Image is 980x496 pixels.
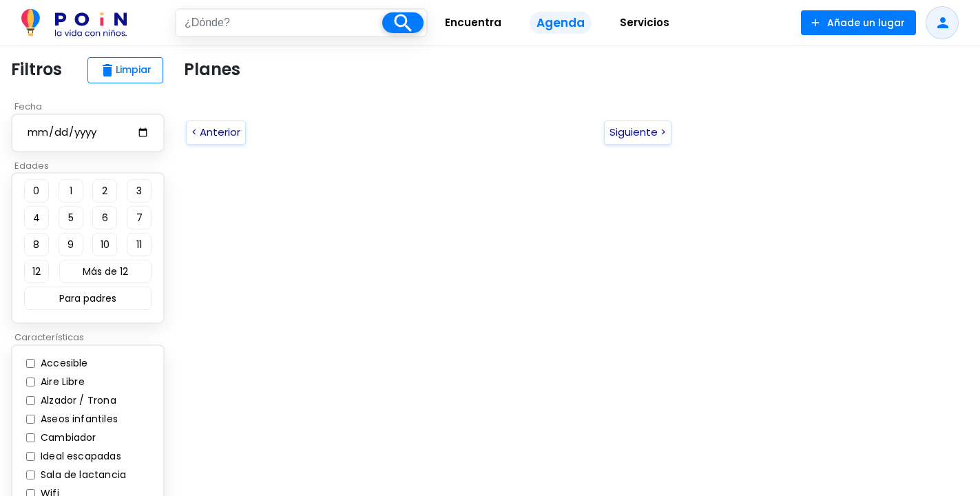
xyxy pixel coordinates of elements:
label: Cambiador [37,431,96,445]
button: 0 [24,179,49,203]
button: Añade un lugar [801,10,916,35]
p: Edades [11,159,173,173]
button: deleteLimpiar [87,57,163,83]
button: Más de 12 [59,260,152,283]
a: Agenda [519,6,603,40]
button: 1 [59,179,83,203]
label: Aseos infantiles [37,412,118,426]
label: Alzador / Trona [37,393,116,408]
span: Encuentra [439,12,508,34]
label: Ideal escapadas [37,449,121,464]
button: 11 [127,233,152,256]
button: 10 [92,233,117,256]
p: Características [11,331,173,344]
label: Aire Libre [37,375,85,389]
p: Filtros [11,57,62,82]
button: Siguiente > [604,121,671,145]
button: < Anterior [186,121,246,145]
label: Accesible [37,356,88,371]
button: 6 [92,206,117,229]
a: Encuentra [428,6,519,40]
i: search [390,11,415,35]
button: 3 [127,179,152,203]
img: POiN [21,9,127,37]
button: 9 [59,233,83,256]
p: Fecha [11,100,173,114]
button: 8 [24,233,49,256]
label: Sala de lactancia [37,468,126,482]
a: Servicios [603,6,687,40]
span: Agenda [530,12,592,34]
button: 5 [59,206,83,229]
button: 2 [92,179,117,203]
input: ¿Dónde? [176,10,382,36]
button: 4 [24,206,49,229]
button: 7 [127,206,152,229]
p: Planes [184,57,240,82]
button: Para padres [24,287,152,310]
span: Servicios [614,12,676,34]
span: delete [99,62,116,79]
button: 12 [24,260,49,283]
